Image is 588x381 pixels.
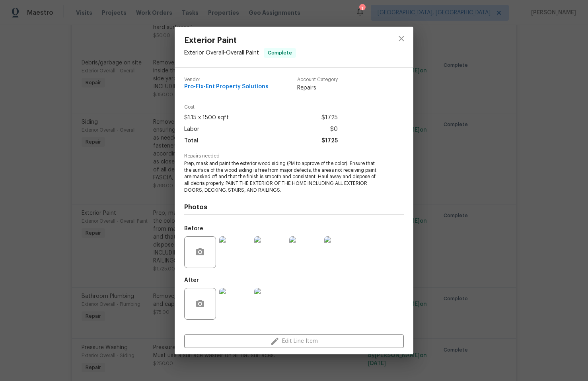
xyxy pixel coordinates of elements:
h4: Photos [184,203,404,211]
span: Total [184,135,199,147]
span: Repairs [297,84,338,92]
span: $0 [330,124,338,135]
span: $1725 [321,135,338,147]
span: Pro-Fix-Ent Property Solutions [184,84,269,90]
span: Account Category [297,77,338,82]
span: Complete [265,49,295,57]
span: $1.15 x 1500 sqft [184,112,229,124]
span: $1725 [321,112,338,124]
h5: After [184,278,199,283]
span: Exterior Paint [184,36,296,45]
h5: Before [184,226,203,231]
div: 1 [359,5,365,13]
span: Cost [184,105,338,110]
span: Labor [184,124,199,135]
span: Prep, mask and paint the exterior wood siding (PM to approve of the color). Ensure that the surfa... [184,160,382,194]
span: Vendor [184,77,269,82]
span: Exterior Overall - Overall Paint [184,50,259,55]
span: Repairs needed [184,154,404,159]
button: close [392,29,411,48]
